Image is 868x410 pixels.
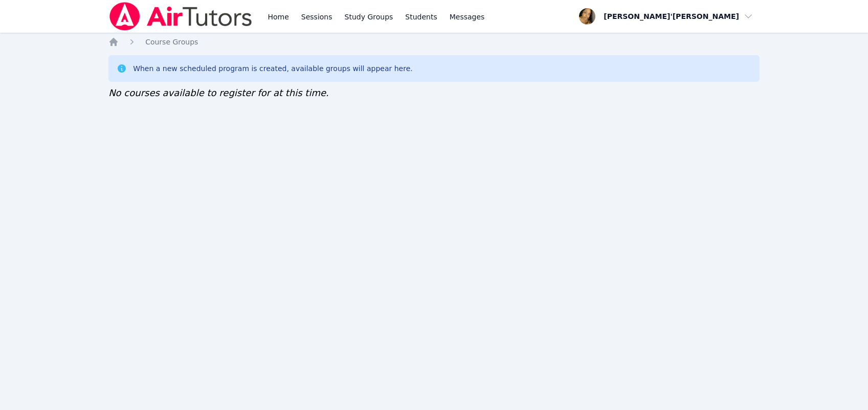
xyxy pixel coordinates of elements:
[145,38,198,46] span: Course Groups
[450,12,485,22] span: Messages
[108,87,329,98] span: No courses available to register for at this time.
[133,63,413,74] div: When a new scheduled program is created, available groups will appear here.
[145,37,198,47] a: Course Groups
[108,37,760,47] nav: Breadcrumb
[108,2,253,31] img: Air Tutors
